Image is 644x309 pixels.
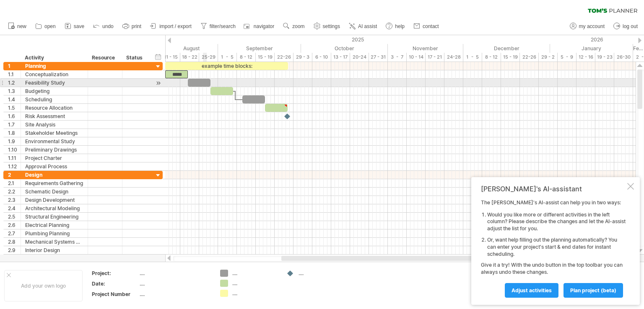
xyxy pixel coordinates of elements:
[25,146,83,154] div: Preliminary Drawings
[25,87,83,95] div: Budgeting
[299,270,344,277] div: ....
[92,54,117,62] div: Resource
[140,280,210,287] div: ....
[25,129,83,137] div: Stakeholder Meetings
[323,23,340,29] span: settings
[25,70,83,78] div: Conceptualization
[8,146,21,154] div: 1.10
[8,221,21,229] div: 2.6
[8,213,21,221] div: 2.5
[558,53,576,62] div: 5 - 9
[154,79,162,88] div: scroll to activity
[25,104,83,112] div: Resource Allocation
[140,291,210,298] div: ....
[25,238,83,246] div: Mechanical Systems Design
[25,112,83,120] div: Risk Assessment
[92,270,138,277] div: Project:
[301,44,388,53] div: October 2025
[611,21,640,32] a: log out
[25,154,83,162] div: Project Charter
[17,23,26,29] span: new
[423,23,439,29] span: contact
[120,21,144,32] a: print
[395,23,405,29] span: help
[8,154,21,162] div: 1.11
[180,53,199,62] div: 18 - 22
[25,54,83,62] div: Activity
[8,238,21,246] div: 2.8
[8,196,21,204] div: 2.3
[8,171,21,179] div: 2
[254,23,274,29] span: navigator
[481,185,626,193] div: [PERSON_NAME]'s AI-assistant
[388,44,463,53] div: November 2025
[579,23,605,29] span: my account
[44,23,56,29] span: open
[199,53,218,62] div: 25-29
[25,213,83,221] div: Structural Engineering
[388,53,407,62] div: 3 - 7
[25,162,83,170] div: Approval Process
[62,21,87,32] a: save
[595,53,614,62] div: 19 - 23
[8,188,21,196] div: 2.2
[463,44,550,53] div: December 2025
[369,53,388,62] div: 27 - 31
[8,137,21,145] div: 1.9
[140,270,210,277] div: ....
[8,246,21,254] div: 2.9
[8,95,21,103] div: 1.4
[232,290,278,297] div: ....
[8,121,21,129] div: 1.7
[161,53,180,62] div: 11 - 15
[232,280,278,287] div: ....
[358,23,377,29] span: AI assist
[8,62,21,70] div: 1
[8,162,21,170] div: 1.12
[25,171,83,179] div: Design
[570,287,616,294] span: plan project (beta)
[292,23,304,29] span: zoom
[563,283,623,298] a: plan project (beta)
[218,44,301,53] div: September 2025
[4,270,83,301] div: Add your own logo
[25,137,83,145] div: Environmental Study
[91,21,116,32] a: undo
[293,53,312,62] div: 29 - 3
[501,53,520,62] div: 15 - 19
[275,53,293,62] div: 22-26
[92,280,138,287] div: Date:
[74,23,84,29] span: save
[25,121,83,129] div: Site Analysis
[312,53,331,62] div: 6 - 10
[312,21,343,32] a: settings
[92,291,138,298] div: Project Number
[8,204,21,212] div: 2.4
[487,211,626,232] li: Would you like more or different activities in the left column? Please describe the changes and l...
[623,23,638,29] span: log out
[481,199,626,297] div: The [PERSON_NAME]'s AI-assist can help you in two ways: Give it a try! With the undo button in th...
[139,44,218,53] div: August 2025
[8,129,21,137] div: 1.8
[463,53,482,62] div: 1 - 5
[256,53,275,62] div: 15 - 19
[8,179,21,187] div: 2.1
[210,23,236,29] span: filter/search
[347,21,379,32] a: AI assist
[242,21,277,32] a: navigator
[237,53,256,62] div: 8 - 12
[350,53,369,62] div: 20-24
[8,79,21,87] div: 1.2
[132,23,141,29] span: print
[8,112,21,120] div: 1.6
[520,53,539,62] div: 22-26
[505,283,558,298] a: Adjust activities
[512,287,552,294] span: Adjust activities
[8,87,21,95] div: 1.3
[165,62,288,70] div: example time blocks:
[159,23,192,29] span: import / export
[25,188,83,196] div: Schematic Design
[126,54,145,62] div: Status
[568,21,607,32] a: my account
[384,21,407,32] a: help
